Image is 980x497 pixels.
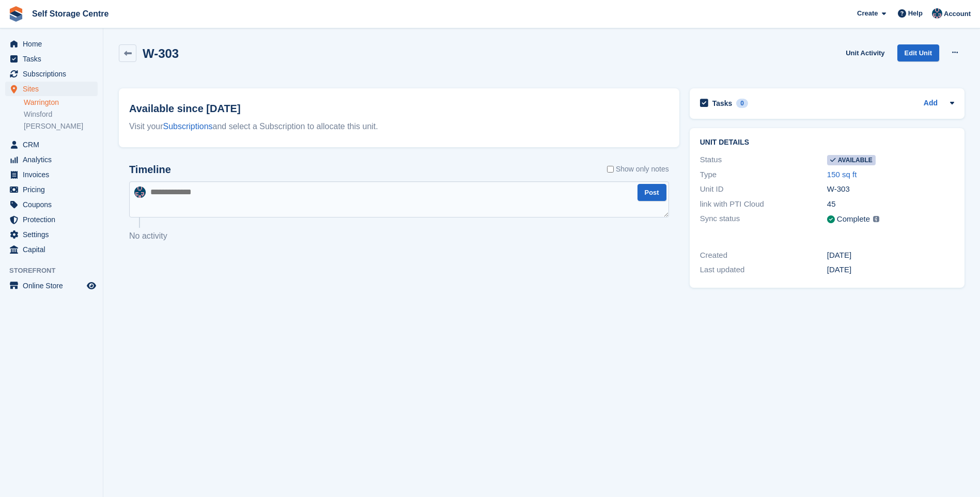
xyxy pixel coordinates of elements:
[897,44,939,61] a: Edit Unit
[908,8,923,19] span: Help
[23,242,85,257] span: Capital
[932,8,942,19] img: Clair Cole
[842,44,889,61] a: Unit Activity
[23,152,85,167] span: Analytics
[23,182,85,197] span: Pricing
[23,227,85,242] span: Settings
[827,264,954,276] div: [DATE]
[134,187,146,198] img: Clair Cole
[23,67,85,81] span: Subscriptions
[23,137,85,152] span: CRM
[5,278,98,293] a: menu
[5,167,98,182] a: menu
[5,182,98,197] a: menu
[700,213,827,226] div: Sync status
[163,122,213,131] a: Subscriptions
[5,82,98,96] a: menu
[700,264,827,276] div: Last updated
[23,278,85,293] span: Online Store
[23,52,85,66] span: Tasks
[5,197,98,212] a: menu
[857,8,878,19] span: Create
[143,46,179,60] h2: W-303
[24,98,98,107] a: Warrington
[28,5,113,22] a: Self Storage Centre
[5,227,98,242] a: menu
[607,164,614,175] input: Show only notes
[873,216,879,222] img: icon-info-grey-7440780725fd019a000dd9b08b2336e03edf1995a4989e88bcd33f0948082b44.svg
[5,37,98,51] a: menu
[129,230,669,242] p: No activity
[9,266,103,276] span: Storefront
[5,137,98,152] a: menu
[24,121,98,131] a: [PERSON_NAME]
[23,167,85,182] span: Invoices
[23,37,85,51] span: Home
[607,164,669,175] label: Show only notes
[827,155,876,165] span: Available
[712,99,733,108] h2: Tasks
[837,213,870,225] div: Complete
[827,183,954,195] div: W-303
[129,164,171,176] h2: Timeline
[700,198,827,210] div: link with PTI Cloud
[5,212,98,227] a: menu
[129,101,669,116] h2: Available since [DATE]
[24,110,98,119] a: Winsford
[85,279,98,292] a: Preview store
[700,169,827,181] div: Type
[827,170,857,179] a: 150 sq ft
[700,154,827,166] div: Status
[5,67,98,81] a: menu
[944,9,971,19] span: Account
[736,99,748,108] div: 0
[129,120,669,133] div: Visit your and select a Subscription to allocate this unit.
[637,184,666,201] button: Post
[827,250,954,261] div: [DATE]
[827,198,954,210] div: 45
[23,197,85,212] span: Coupons
[5,52,98,66] a: menu
[5,242,98,257] a: menu
[8,6,24,22] img: stora-icon-8386f47178a22dfd0bd8f6a31ec36ba5ce8667c1dd55bd0f319d3a0aa187defe.svg
[700,138,954,147] h2: Unit details
[23,82,85,96] span: Sites
[700,183,827,195] div: Unit ID
[5,152,98,167] a: menu
[924,98,938,110] a: Add
[23,212,85,227] span: Protection
[700,250,827,261] div: Created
